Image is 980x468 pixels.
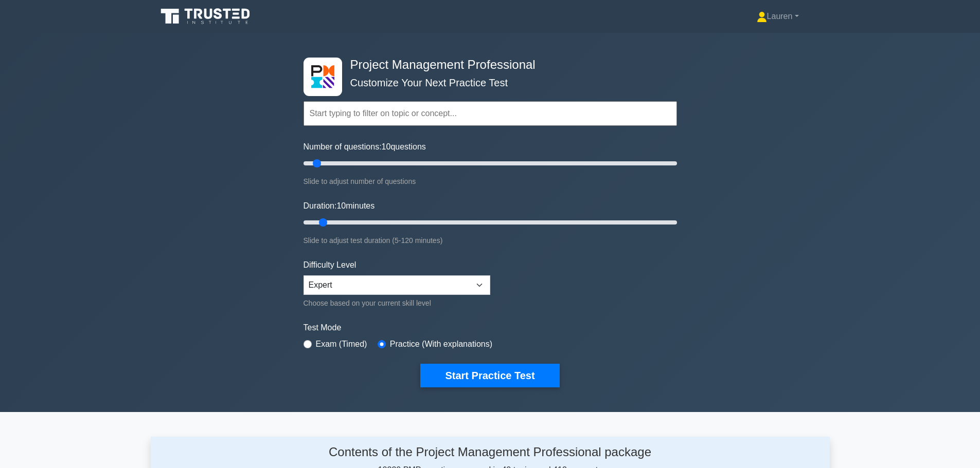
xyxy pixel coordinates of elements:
[390,338,492,350] label: Practice (With explanations)
[336,201,346,210] span: 10
[304,259,357,271] label: Difficulty Level
[346,58,627,72] h4: Project Management Professional
[304,322,677,334] label: Test Mode
[248,445,733,460] h4: Contents of the Project Management Professional package
[304,141,426,153] label: Number of questions: questions
[732,6,824,27] a: Lauren
[304,200,375,212] label: Duration: minutes
[420,364,559,387] button: Start Practice Test
[304,101,677,126] input: Start typing to filter on topic or concept...
[316,338,367,350] label: Exam (Timed)
[304,175,677,188] div: Slide to adjust number of questions
[382,142,391,151] span: 10
[304,297,490,309] div: Choose based on your current skill level
[304,234,677,247] div: Slide to adjust test duration (5-120 minutes)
